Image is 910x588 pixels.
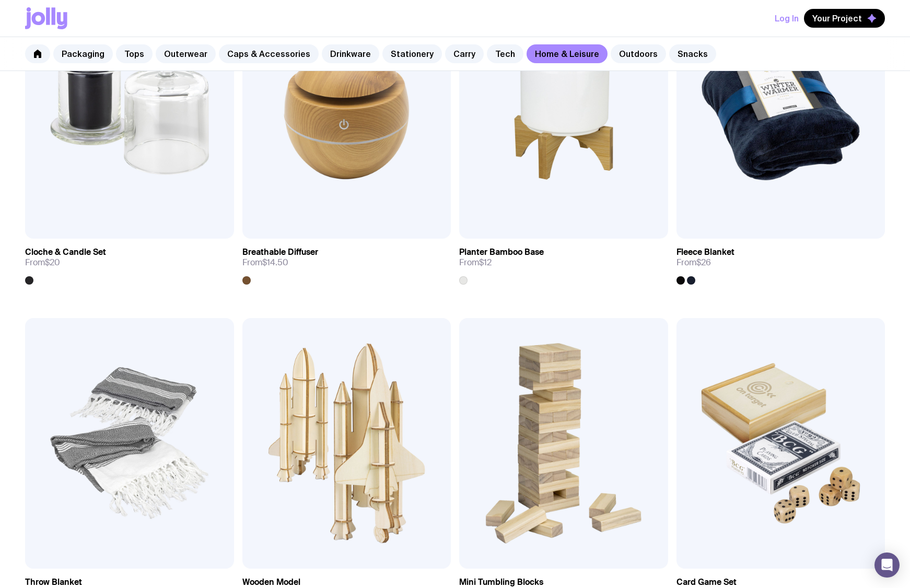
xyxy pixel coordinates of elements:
[25,577,82,587] h3: Throw Blanket
[487,44,523,63] a: Tech
[219,44,319,63] a: Caps & Accessories
[445,44,484,63] a: Carry
[116,44,153,63] a: Tops
[459,257,492,268] span: From
[527,44,608,63] a: Home & Leisure
[611,44,666,63] a: Outdoors
[53,44,113,63] a: Packaging
[25,239,234,285] a: Cloche & Candle SetFrom$20
[874,552,900,578] div: Open Intercom Messenger
[25,247,106,257] h3: Cloche & Candle Set
[459,577,543,587] h3: Mini Tumbling Blocks
[382,44,442,63] a: Stationery
[804,9,885,28] button: Your Project
[156,44,216,63] a: Outerwear
[459,239,668,285] a: Planter Bamboo BaseFrom$12
[459,247,544,257] h3: Planter Bamboo Base
[676,247,734,257] h3: Fleece Blanket
[242,247,318,257] h3: Breathable Diffuser
[676,257,711,268] span: From
[775,9,799,28] button: Log In
[45,257,60,268] span: $20
[669,44,716,63] a: Snacks
[242,257,288,268] span: From
[322,44,379,63] a: Drinkware
[242,577,300,587] h3: Wooden Model
[676,577,737,587] h3: Card Game Set
[479,257,492,268] span: $12
[696,257,711,268] span: $26
[242,239,451,285] a: Breathable DiffuserFrom$14.50
[25,257,60,268] span: From
[676,239,885,285] a: Fleece BlanketFrom$26
[812,13,862,23] span: Your Project
[262,257,288,268] span: $14.50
